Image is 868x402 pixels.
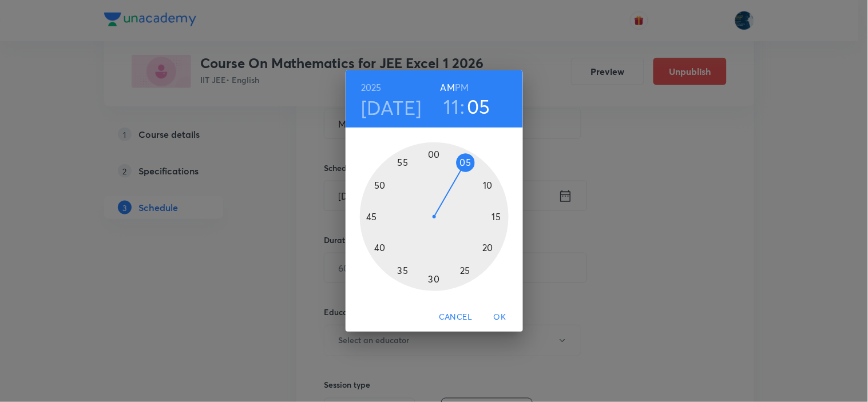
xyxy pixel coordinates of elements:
button: AM [441,79,455,95]
button: [DATE] [361,95,422,120]
span: Cancel [439,310,472,324]
button: OK [482,307,518,328]
button: Cancel [434,307,477,328]
span: OK [486,310,514,324]
button: PM [455,79,469,95]
button: 2025 [361,79,382,95]
button: 05 [467,94,491,118]
button: 11 [444,94,459,118]
h3: : [460,94,465,118]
